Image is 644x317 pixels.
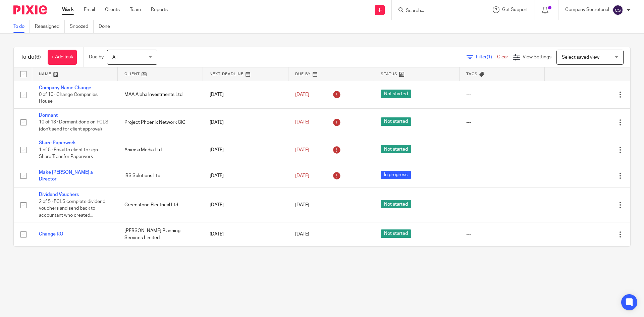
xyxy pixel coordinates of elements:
td: IRS Solutions Ltd [118,164,203,188]
span: Not started [381,145,411,153]
td: [DATE] [203,81,288,108]
a: + Add task [48,50,77,65]
img: Pixie [13,5,47,14]
a: Clear [497,55,508,59]
img: svg%3E [612,5,623,15]
span: [DATE] [295,92,309,97]
a: Email [84,6,95,13]
span: Tags [466,72,478,76]
span: 2 of 5 · FCLS complete dividend vouchers and send back to accountant who created... [39,199,105,218]
a: To do [13,20,30,33]
div: --- [466,172,538,179]
span: [DATE] [295,173,309,178]
td: Ahimsa Media Ltd [118,136,203,164]
div: --- [466,91,538,98]
span: Not started [381,117,411,126]
a: Snoozed [70,20,94,33]
span: Select saved view [562,55,599,60]
a: Clients [105,6,120,13]
div: --- [466,231,538,237]
a: Work [62,6,74,13]
span: (6) [35,54,41,60]
a: Team [130,6,141,13]
td: [DATE] [203,222,288,246]
td: [PERSON_NAME] Planning Services Limited [118,222,203,246]
span: (1) [487,55,492,59]
a: Dividend Vouchers [39,192,79,197]
a: Dormant [39,113,58,118]
p: Due by [89,54,104,60]
span: 10 of 13 · Dormant done on FCLS (don't send for client approval) [39,120,108,132]
a: Company Name Change [39,86,91,90]
div: --- [466,119,538,126]
td: [DATE] [203,164,288,188]
td: [DATE] [203,188,288,222]
h1: To do [20,54,41,61]
span: All [112,55,117,60]
span: 1 of 5 · Email to client to sign Share Transfer Paperwork [39,148,98,159]
a: Change RO [39,232,63,236]
a: Share Paperwork [39,141,76,145]
a: Reassigned [35,20,65,33]
p: Company Secretarial [565,6,609,13]
span: Not started [381,90,411,98]
span: [DATE] [295,120,309,125]
span: 0 of 10 · Change Companies House [39,92,98,104]
span: Get Support [502,7,528,12]
td: Project Phoenix Network CIC [118,108,203,136]
div: --- [466,202,538,208]
span: [DATE] [295,203,309,207]
td: [DATE] [203,108,288,136]
a: Make [PERSON_NAME] a Director [39,170,93,181]
td: Greenstone Electrical Ltd [118,188,203,222]
span: [DATE] [295,148,309,152]
div: --- [466,147,538,153]
span: In progress [381,171,411,179]
input: Search [405,8,466,14]
span: Not started [381,229,411,238]
span: Not started [381,200,411,208]
span: Filter [476,55,497,59]
span: [DATE] [295,232,309,237]
a: Reports [151,6,168,13]
td: MAA Alpha Investments Ltd [118,81,203,108]
a: Done [99,20,115,33]
span: View Settings [523,55,551,59]
td: [DATE] [203,136,288,164]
